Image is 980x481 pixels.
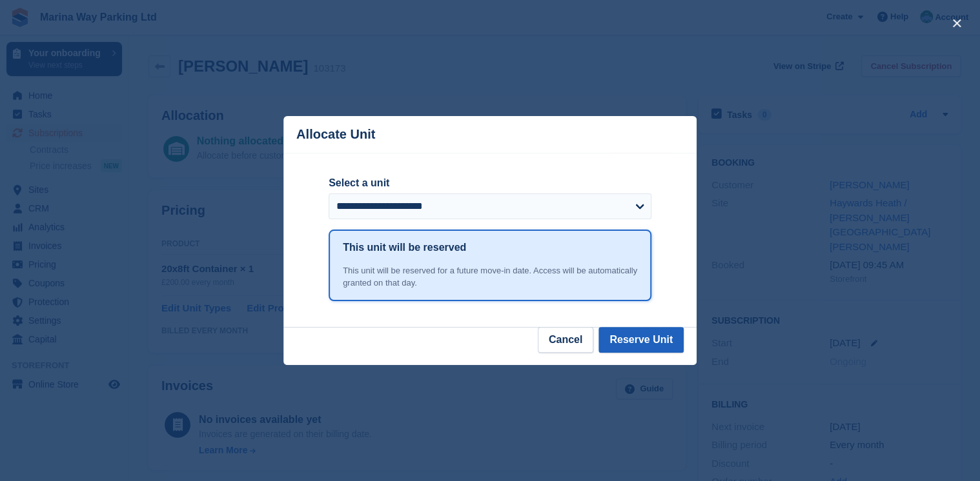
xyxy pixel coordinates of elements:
div: This unit will be reserved for a future move-in date. Access will be automatically granted on tha... [343,264,637,290]
h1: This unit will be reserved [343,240,466,255]
p: Allocate Unit [296,127,375,142]
label: Select a unit [329,175,651,191]
button: close [946,13,967,34]
button: Cancel [538,327,593,353]
button: Reserve Unit [598,327,684,353]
